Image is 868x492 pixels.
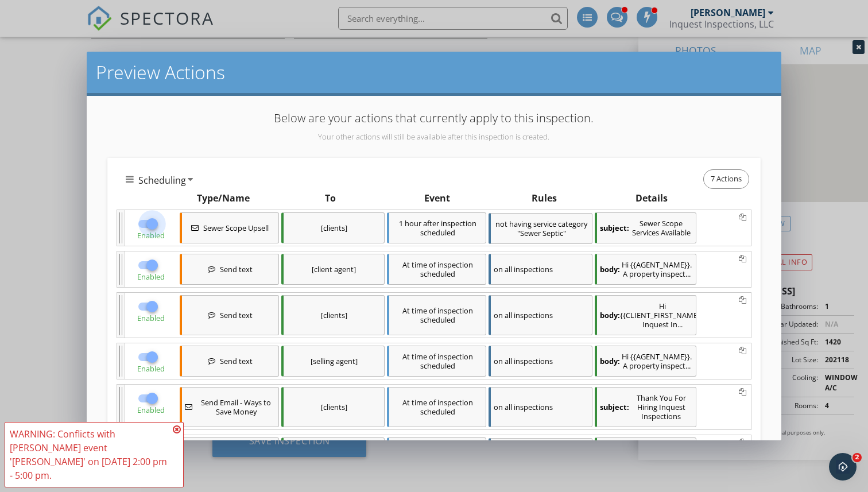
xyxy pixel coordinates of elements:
[595,387,696,427] div: Thank You For Hiring Inquest Inspections
[137,313,165,323] span: Enabled
[281,254,385,285] div: [client agent]
[100,110,768,144] p: Below are your actions that currently apply to this inspection.
[595,346,696,377] div: Hi {{AGENT_NAME}}. A property inspection at {{ADDRESS}} is scheduled for your client {{CLIENT_NAM...
[387,387,486,427] div: At time of inspection scheduled
[387,346,486,377] div: At time of inspection scheduled
[489,254,592,285] div: on all inspections
[595,437,696,468] div: Sewer Scope Inspecion
[281,387,385,427] div: [clients]
[281,346,385,377] div: [selling agent]
[137,230,165,241] span: Enabled
[600,311,620,320] strong: body:
[220,311,253,320] span: Send text
[600,265,620,274] strong: body:
[281,437,385,468] div: [clients]
[491,191,598,205] div: Rules
[387,295,486,335] div: At time of inspection scheduled
[137,363,165,374] span: Enabled
[197,398,276,416] span: Send Email - Ways to Save Money
[595,254,696,285] div: Hi {{AGENT_NAME}}. A property inspection at {{ADDRESS}} is scheduled for your client {{CLIENT_NAM...
[489,346,592,377] div: on all inspections
[852,453,862,462] span: 2
[600,402,629,412] strong: subject:
[137,272,165,282] span: Enabled
[387,254,486,285] div: At time of inspection scheduled
[598,191,704,205] div: Details
[137,405,165,415] span: Enabled
[10,427,169,482] div: WARNING: Conflicts with [PERSON_NAME] event '[PERSON_NAME]' on [DATE] 2:00 pm - 5:00 pm.
[277,191,384,205] div: To
[595,212,696,243] div: Sewer Scope Services Available
[384,191,491,205] div: Event
[138,173,186,187] span: Scheduling
[600,223,629,233] strong: subject:
[704,170,749,188] span: 7 Actions
[600,357,620,366] strong: body:
[489,387,592,427] div: on all inspections
[96,61,772,84] h2: Preview Actions
[495,219,532,229] span: not having
[533,219,587,229] span: service category
[281,295,385,335] div: [clients]
[220,265,253,274] span: Send text
[203,223,269,233] span: Sewer Scope Upsell
[517,228,566,238] span: "Sewer Septic"
[170,191,277,205] div: Type/Name
[387,212,486,243] div: 1 hour after inspection scheduled
[595,295,696,335] div: Hi {{CLIENT_FIRST_NAME}}, Inquest Inspections is performing an inspection on your property at {{A...
[220,357,253,366] span: Send text
[387,437,486,468] div: 2 minutes after inspection scheduled
[281,212,385,243] div: [clients]
[829,453,857,481] iframe: Intercom live chat
[318,131,549,142] span: Your other actions will still be available after this inspection is created.
[489,295,592,335] div: on all inspections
